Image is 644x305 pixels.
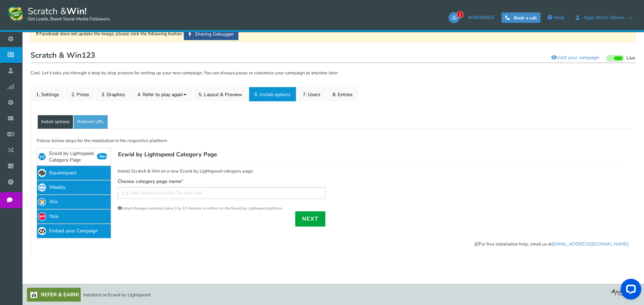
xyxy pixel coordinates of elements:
[580,15,628,20] span: Apps Mav's stores
[118,178,183,185] label: Choose category page name
[501,12,541,23] a: Book a call
[30,26,635,42] div: If Facebook does not update the image, please click the following button :
[37,224,111,238] a: Embed your Campaign
[37,138,629,145] p: Follow below steps for the installation in the respective platform
[615,276,644,305] iframe: LiveChat chat widget
[468,14,495,21] span: WARNINGS
[544,12,568,23] a: Help
[297,87,326,101] a: 7. Users
[74,115,108,129] a: Redirect URL
[27,288,81,302] a: Refer & Earn!
[118,187,325,199] input: E.g. Win, Scratch and Win, Try your luck
[611,288,639,299] img: bg_logo_foot.webp
[37,166,111,180] a: Squarespace
[37,148,111,166] a: Ecwid by Lightspeed Category PageNew
[249,87,296,101] a: 6. Install options
[30,87,65,101] a: 1. Settings
[37,241,629,248] p: For free installation help, email us at .
[30,70,635,77] p: Cool. Let's take you through a step by step process for setting up your new campaign. You can alw...
[132,87,192,101] a: 4. Refer to play again
[184,28,238,40] a: Sharing Debugger
[7,5,110,22] a: Scratch &Win! Get Leads, Boost Social Media Followers
[554,14,564,21] span: Help
[97,153,107,159] span: New
[96,87,131,101] a: 3. Graphics
[30,49,635,63] h1: Scratch & Win123
[295,211,325,227] a: Next
[37,195,111,209] a: Wix
[37,180,111,195] a: Weebly
[38,115,73,129] a: Install options
[626,55,635,62] span: Live
[66,5,87,17] strong: Win!
[193,87,248,101] a: 5. Layout & Preview
[117,148,624,162] h4: Ecwid by Lightspeed Category Page
[83,292,151,298] span: Installed on Ecwid by Lightspeed
[448,12,498,23] a: 2WARNINGS
[457,11,463,18] span: 2
[66,87,95,101] a: 2. Prizes
[327,87,358,101] a: 8. Entries
[552,241,628,247] a: [EMAIL_ADDRESS][DOMAIN_NAME]
[118,168,325,175] p: Install Scratch & Win on a new Ecwid by Lightspeed category page
[24,5,110,22] span: Scratch &
[118,206,325,212] div: Edited changes normally takes 3 to 10 minutes to reflect on the Ecwid by Lightspeed platform.
[547,52,604,64] a: Visit your campaign
[7,5,24,22] img: Scratch and Win
[514,15,537,21] span: Book a call
[28,17,110,22] small: Get Leads, Boost Social Media Followers
[37,209,111,224] a: Yola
